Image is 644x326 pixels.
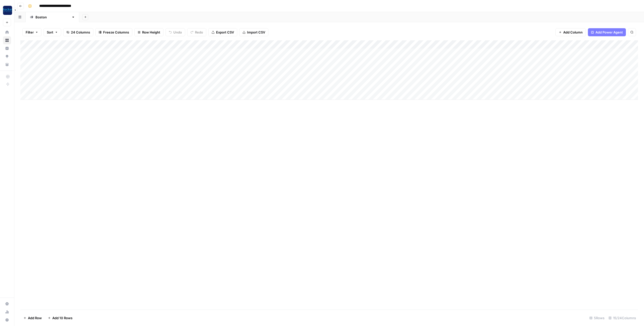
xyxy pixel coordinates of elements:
[607,314,638,322] div: 15/24 Columns
[166,28,185,36] button: Undo
[134,28,164,36] button: Row Height
[26,12,79,22] a: [GEOGRAPHIC_DATA]
[588,28,626,36] button: Add Power Agent
[239,28,268,36] button: Import CSV
[52,315,72,320] span: Add 10 Rows
[208,28,237,36] button: Export CSV
[35,15,69,20] div: [GEOGRAPHIC_DATA]
[247,30,265,35] span: Import CSV
[22,28,42,36] button: Filter
[173,30,182,35] span: Undo
[563,30,583,35] span: Add Column
[47,30,53,35] span: Sort
[3,300,11,308] a: Settings
[187,28,206,36] button: Redo
[3,6,12,15] img: Rocket Pilots Logo
[44,28,61,36] button: Sort
[45,314,75,322] button: Add 10 Rows
[216,30,234,35] span: Export CSV
[3,44,11,52] a: Insights
[3,60,11,69] a: Your Data
[63,28,93,36] button: 24 Columns
[20,314,45,322] button: Add Row
[26,30,34,35] span: Filter
[555,28,586,36] button: Add Column
[3,316,11,324] button: Help + Support
[3,52,11,60] a: Opportunities
[142,30,160,35] span: Row Height
[103,30,129,35] span: Freeze Columns
[195,30,203,35] span: Redo
[71,30,90,35] span: 24 Columns
[3,28,11,36] a: Home
[3,4,11,17] button: Workspace: Rocket Pilots
[595,30,623,35] span: Add Power Agent
[28,315,42,320] span: Add Row
[95,28,132,36] button: Freeze Columns
[3,308,11,316] a: Usage
[587,314,607,322] div: 5 Rows
[3,36,11,44] a: Browse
